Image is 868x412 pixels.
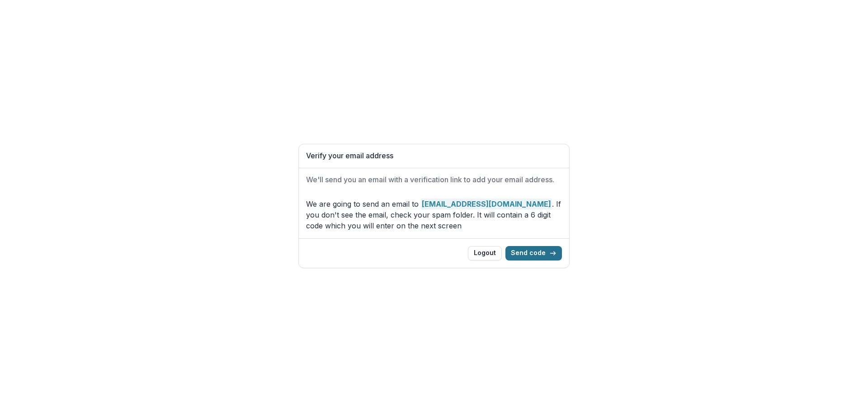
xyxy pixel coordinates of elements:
button: Logout [468,246,502,260]
button: Send code [505,246,562,260]
strong: [EMAIL_ADDRESS][DOMAIN_NAME] [421,199,552,209]
h2: We'll send you an email with a verification link to add your email address. [306,175,562,184]
p: We are going to send an email to . If you don't see the email, check your spam folder. It will co... [306,199,562,231]
h1: Verify your email address [306,152,562,160]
